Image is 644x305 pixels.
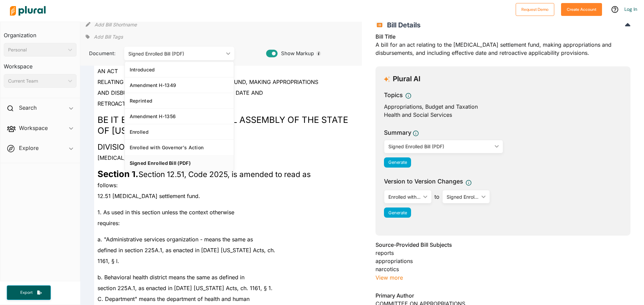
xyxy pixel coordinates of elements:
[624,6,637,12] a: Log In
[4,25,77,40] h3: Organization
[278,50,314,57] span: Show Markup
[130,129,229,135] div: Enrolled
[98,193,200,199] span: 12.51 [MEDICAL_DATA] settlement fund.
[384,103,622,111] div: Appropriations, Budget and Taxation
[125,93,234,108] a: Reprinted
[125,108,234,124] a: Amendment H-1356
[98,209,234,216] span: 1. As used in this section unless the context otherwise
[447,193,479,200] div: Signed Enrolled Bill (PDF)
[98,68,118,74] span: AN ACT
[130,160,229,166] div: Signed Enrolled Bill (PDF)
[125,124,234,139] a: Enrolled
[384,177,463,186] span: Version to Version Changes
[375,32,630,41] h3: Bill Title
[98,285,273,291] span: section 225A.1, as enacted in [DATE] [US_STATE] Acts, ch. 1161, § 1.
[375,257,630,265] div: appropriations
[388,160,407,165] span: Generate
[130,82,229,88] div: Amendment H-1349
[98,89,263,96] span: AND DISBURSEMENTS, AND INCLUDING EFFECTIVE DATE AND
[432,193,442,201] span: to
[98,296,250,302] span: C. Department" means the department of health and human
[94,34,123,40] span: Add Bill Tags
[98,220,120,226] span: requires:
[561,5,602,13] a: Create Account
[375,265,630,273] div: narcotics
[8,78,65,85] div: Current Team
[98,182,118,189] span: follows:
[384,91,403,100] h3: Topics
[98,154,197,161] span: [MEDICAL_DATA] SETTLEMENT FUND
[7,285,51,300] button: Export
[98,100,210,107] span: RETROACTIVE APPLICABILITY PROVISIONS.
[16,290,37,296] span: Export
[388,210,407,215] span: Generate
[98,247,275,254] span: defined in section 225A.1, as enacted in [DATE] [US_STATE] Acts, ch.
[19,104,37,111] h2: Search
[561,3,602,16] button: Create Account
[375,273,403,282] button: View more
[384,157,411,168] button: Generate
[388,193,421,200] div: Enrolled with Governor's Action
[375,291,630,300] h3: Primary Author
[384,208,411,218] button: Generate
[94,19,137,30] button: Add Bill Shortname
[98,258,119,264] span: 1161, § l.
[375,32,630,61] div: A bill for an act relating to the [MEDICAL_DATA] settlement fund, making appropriations and disbu...
[125,139,234,155] a: Enrolled with Governor's Action
[130,145,229,150] div: Enrolled with Governor's Action
[98,79,318,85] span: RELATING TO THE [MEDICAL_DATA] SETTLEMENT FUND, MAKING APPROPRIATIONS
[98,169,138,179] strong: Section 1.
[4,57,77,71] h3: Workspace
[98,142,134,151] span: DIVISION I
[98,236,253,243] span: a. "Administrative services organization - means the same as
[98,170,311,179] span: Section 12.51, Code 2025, is amended to read as
[316,50,322,57] div: Tooltip anchor
[130,67,229,72] div: Introduced
[130,113,229,119] div: Amendment H-1356
[393,75,421,83] h3: Plural AI
[8,46,65,53] div: Personal
[130,98,229,104] div: Reprinted
[86,32,123,42] div: Add tags
[125,77,234,93] a: Amendment H-1349
[86,50,116,57] span: Document:
[128,50,224,57] div: Signed Enrolled Bill (PDF)
[98,114,348,136] span: BE IT ENACTED BY THE GENERAL ASSEMBLY OF THE STATE OF [US_STATE]:
[375,241,630,249] h3: Source-Provided Bill Subjects
[384,128,411,137] h3: Summary
[516,3,554,16] button: Request Demo
[384,111,622,119] div: Health and Social Services
[375,249,630,257] div: reports
[98,274,244,281] span: b. Behavioral health district means the same as defined in
[125,155,234,171] a: Signed Enrolled Bill (PDF)
[384,21,421,29] span: Bill Details
[516,5,554,13] a: Request Demo
[125,62,234,77] a: Introduced
[388,143,492,150] div: Signed Enrolled Bill (PDF)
